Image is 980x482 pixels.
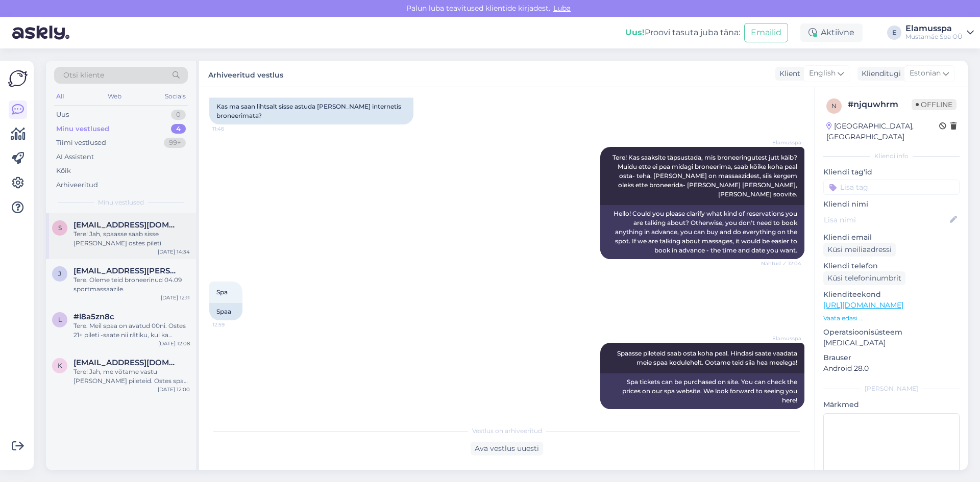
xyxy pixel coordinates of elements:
span: Offline [912,99,957,110]
p: Kliendi email [823,232,960,243]
label: Arhiveeritud vestlus [208,67,283,81]
div: Kliendi info [823,151,960,161]
p: Operatsioonisüsteem [823,327,960,338]
div: Arhiveeritud [56,180,98,190]
div: Klienditugi [857,68,901,79]
span: j [58,270,61,277]
span: 12:59 [212,321,251,328]
div: Tere! Jah, spaasse saab sisse [PERSON_NAME] ostes pileti [73,230,190,248]
div: [DATE] 12:11 [161,294,190,301]
div: Uus [56,110,69,120]
span: Tere! Kas saaksite täpsustada, mis broneeringutest jutt käib? Muidu ette ei pea midagi broneerima... [612,154,800,198]
span: khaycrodriguez@gmail.com [73,358,180,367]
div: [DATE] 12:08 [158,340,190,347]
span: Luba [550,4,574,13]
div: Ava vestlus uuesti [471,442,543,455]
div: Web [106,90,124,103]
img: Askly Logo [8,69,28,88]
div: Küsi meiliaadressi [823,243,896,257]
div: Proovi tasuta juba täna: [625,27,740,39]
input: Lisa tag [823,180,960,195]
div: Küsi telefoninumbrit [823,271,905,285]
div: Tere! Jah, me võtame vastu [PERSON_NAME] pileteid. Ostes spaa 21+ ligipääse- saate [PERSON_NAME] ... [73,367,190,386]
span: Nähtud ✓ 12:04 [761,260,801,267]
span: stamoulestauroula@gmail.com [73,220,180,230]
p: [MEDICAL_DATA] [823,338,960,348]
div: Tiimi vestlused [56,138,106,148]
div: Kas ma saan lihtsalt sisse astuda [PERSON_NAME] internetis broneerimata? [209,98,413,124]
span: Estonian [910,68,941,79]
div: Socials [163,90,188,103]
span: k [58,362,62,369]
div: All [54,90,66,103]
span: n [831,102,837,110]
div: Minu vestlused [56,124,109,134]
div: Spa tickets can be purchased on site. You can check the prices on our spa website. We look forwar... [600,373,804,409]
div: [GEOGRAPHIC_DATA], [GEOGRAPHIC_DATA] [826,121,939,142]
span: Elamusspa [763,335,801,342]
span: #l8a5zn8c [73,312,114,321]
div: E [887,26,901,40]
span: Otsi kliente [63,70,104,81]
div: Mustamäe Spa OÜ [905,33,963,41]
a: [URL][DOMAIN_NAME] [823,300,903,310]
span: Elamusspa [763,139,801,146]
span: Spaasse pileteid saab osta koha peal. Hindasi saate vaadata meie spaa kodulehelt. Ootame teid sii... [617,349,799,366]
div: AI Assistent [56,152,94,162]
a: ElamusspaMustamäe Spa OÜ [905,24,974,41]
input: Lisa nimi [824,214,948,225]
div: 99+ [164,138,186,148]
div: [DATE] 14:34 [158,248,190,256]
span: English [809,68,836,79]
div: Tere. Meil spaa on avatud 00ni. Ostes 21+ pileti -saate nii rätiku, kui ka hommikumantli [PERSON_... [73,321,190,340]
span: 11:46 [212,125,251,133]
span: joonas.peterson@gmail.com [73,266,180,275]
p: Kliendi nimi [823,199,960,210]
div: Hello! Could you please clarify what kind of reservations you are talking about? Otherwise, you d... [600,205,804,259]
p: Kliendi tag'id [823,167,960,177]
button: Emailid [744,23,788,42]
p: Android 28.0 [823,363,960,374]
div: Klient [775,68,800,79]
div: # njquwhrm [848,98,912,111]
div: 0 [171,110,186,120]
p: Märkmed [823,399,960,410]
div: Kõik [56,166,71,176]
b: Uus! [625,28,645,37]
div: 4 [171,124,186,134]
div: Elamusspa [905,24,963,33]
p: Klienditeekond [823,289,960,300]
span: Spa [216,288,228,296]
span: l [58,316,62,323]
p: Brauser [823,352,960,363]
div: Tere. Oleme teid broneerinud 04.09 sportmassaazile. [73,275,190,294]
span: s [58,224,62,232]
span: Minu vestlused [98,198,144,207]
span: 14:36 [763,410,801,417]
div: Spaa [209,303,242,320]
p: Kliendi telefon [823,261,960,271]
p: Vaata edasi ... [823,314,960,323]
span: Vestlus on arhiveeritud [472,426,542,436]
div: [DATE] 12:00 [158,386,190,393]
div: Aktiivne [800,23,863,42]
div: [PERSON_NAME] [823,384,960,393]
